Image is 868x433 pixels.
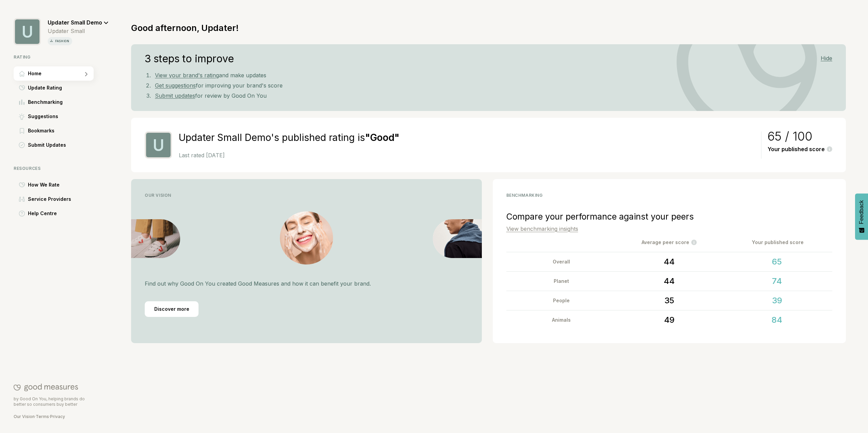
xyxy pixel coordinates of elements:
[145,301,199,317] div: Discover more
[14,396,94,407] p: by Good On You, helping brands do better so consumers buy better
[365,132,399,143] strong: " Good "
[855,193,868,240] button: Feedback - Show survey
[768,132,832,140] div: 65 / 100
[615,238,724,246] div: Average peer score
[19,71,25,77] img: Home
[28,69,42,78] span: Home
[506,225,578,232] a: View benchmarking insights
[14,192,109,206] a: Service ProvidersService Providers
[14,109,109,124] a: SuggestionsSuggestions
[509,310,614,330] div: Animals
[821,55,832,62] div: Hide
[152,70,832,80] li: and make updates
[14,178,109,192] a: How We RateHow We Rate
[28,98,63,106] span: Benchmarking
[36,414,49,419] a: Terms
[725,252,830,271] div: 65
[19,182,25,188] img: How We Rate
[14,54,109,60] div: Rating
[28,127,54,135] span: Bookmarks
[725,310,830,330] div: 84
[131,23,239,33] h1: Good afternoon, Updater!
[617,272,722,291] div: 44
[14,124,109,138] a: BookmarksBookmarks
[152,80,832,91] li: for improving your brand's score
[152,91,832,101] li: for review by Good On You
[280,211,333,264] img: Vision
[14,95,109,109] a: BenchmarkingBenchmarking
[19,99,25,105] img: Benchmarking
[724,238,832,246] div: Your published score
[14,66,109,81] a: HomeHome
[617,252,722,271] div: 44
[155,72,219,79] a: View your brand's rating
[20,128,24,134] img: Bookmarks
[14,206,109,221] a: Help CentreHelp Centre
[28,181,60,189] span: How We Rate
[48,19,102,26] span: Updater Small Demo
[145,193,468,198] div: Our Vision
[14,414,94,419] div: · ·
[509,291,614,310] div: People
[725,272,830,291] div: 74
[145,54,234,63] h4: 3 steps to improve
[14,414,35,419] a: Our Vision
[49,38,54,43] img: vertical icon
[155,92,195,99] a: Submit updates
[54,38,71,44] p: fashion
[19,196,25,202] img: Service Providers
[506,211,833,222] div: Compare your performance against your peers
[28,195,71,203] span: Service Providers
[433,219,482,258] img: Vision
[19,113,25,120] img: Suggestions
[131,219,180,258] img: Vision
[19,210,25,217] img: Help Centre
[858,200,865,224] span: Feedback
[617,291,722,310] div: 35
[179,152,755,159] p: Last rated [DATE]
[28,209,57,218] span: Help Centre
[28,112,58,121] span: Suggestions
[48,28,109,34] div: Updater Small
[28,84,62,92] span: Update Rating
[19,85,25,91] img: Update Rating
[19,142,25,148] img: Submit Updates
[28,141,66,149] span: Submit Updates
[14,138,109,152] a: Submit UpdatesSubmit Updates
[14,383,78,391] img: Good On You
[725,291,830,310] div: 39
[509,272,614,291] div: Planet
[768,146,832,153] div: Your published score
[50,414,65,419] a: Privacy
[155,82,196,89] a: Get suggestions
[14,81,109,95] a: Update RatingUpdate Rating
[509,252,614,271] div: Overall
[506,193,833,198] div: benchmarking
[145,279,468,288] p: Find out why Good On You created Good Measures and how it can benefit your brand.
[14,166,109,171] div: Resources
[617,310,722,330] div: 49
[179,131,755,144] h2: Updater Small Demo's published rating is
